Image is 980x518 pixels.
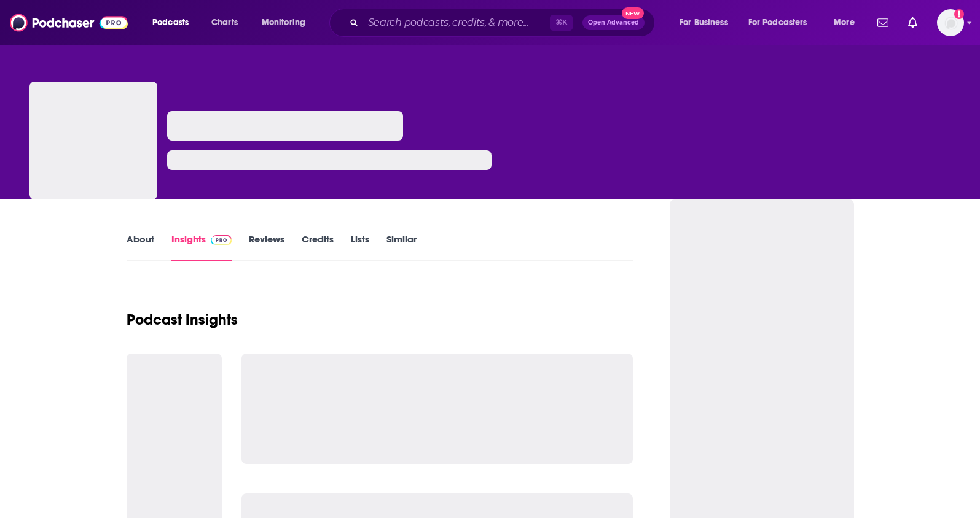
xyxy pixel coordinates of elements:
div: Search podcasts, credits, & more... [341,9,667,37]
span: Podcasts [152,14,189,31]
input: Search podcasts, credits, & more... [363,13,550,33]
a: Credits [302,233,334,261]
span: Open Advanced [588,20,639,26]
button: open menu [253,13,321,33]
button: open menu [825,13,870,33]
span: Charts [211,14,238,31]
span: For Business [680,14,728,31]
img: Podchaser - Follow, Share and Rate Podcasts [10,11,128,34]
h1: Podcast Insights [127,311,238,329]
button: Show profile menu [937,9,964,36]
a: Similar [386,233,417,261]
button: open menu [740,13,825,33]
span: More [834,14,855,31]
a: Reviews [249,233,284,261]
a: InsightsPodchaser Pro [171,233,232,261]
span: New [622,7,644,19]
a: About [127,233,154,261]
a: Lists [351,233,369,261]
a: Charts [203,13,245,33]
button: open menu [144,13,205,33]
span: For Podcasters [748,14,807,31]
span: Logged in as kochristina [937,9,964,36]
a: Show notifications dropdown [903,12,922,33]
span: Monitoring [262,14,305,31]
img: User Profile [937,9,964,36]
svg: Add a profile image [954,9,964,19]
img: Podchaser Pro [211,235,232,245]
span: ⌘ K [550,15,573,31]
button: open menu [671,13,743,33]
a: Show notifications dropdown [872,12,893,33]
button: Open AdvancedNew [582,15,645,30]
